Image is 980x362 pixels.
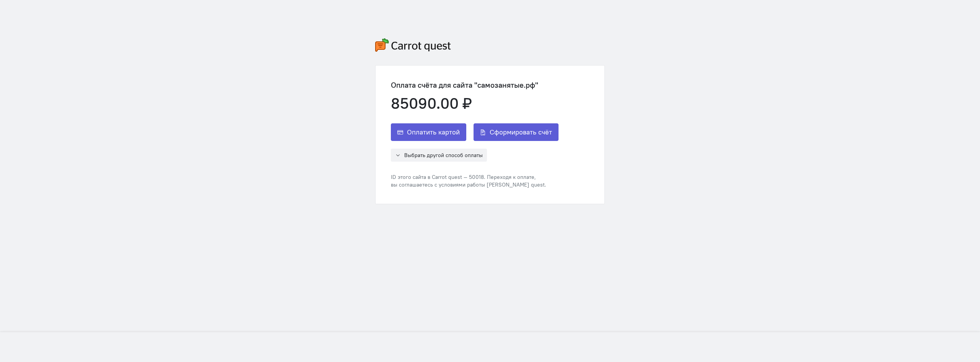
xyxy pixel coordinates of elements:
button: Оплатить картой [391,123,466,141]
div: 85090.00 ₽ [391,95,559,112]
img: carrot-quest-logo.svg [375,38,451,52]
button: Сформировать счёт [474,123,559,141]
span: Сформировать счёт [490,128,552,137]
span: Выбрать другой способ оплаты [404,152,483,159]
div: ID этого сайта в Carrot quest — 50018. Переходя к оплате, вы соглашаетесь с условиями работы [PER... [391,173,559,188]
span: Оплатить картой [407,128,460,137]
div: Оплата счёта для сайта "самозанятые․рф" [391,81,559,89]
button: Выбрать другой способ оплаты [391,149,487,162]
